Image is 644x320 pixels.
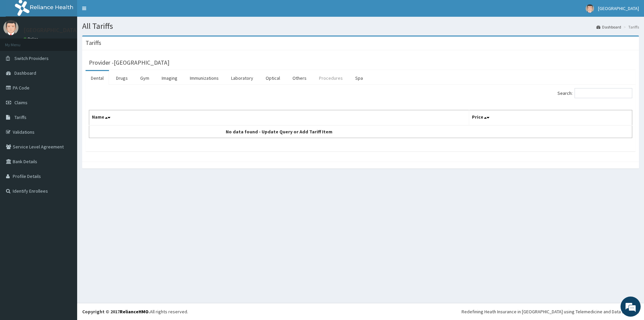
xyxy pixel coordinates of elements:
span: Claims [14,100,28,106]
a: Online [23,37,40,41]
span: Tariffs [14,114,26,120]
label: Search: [557,88,632,98]
img: User Image [586,4,594,13]
span: [GEOGRAPHIC_DATA] [598,5,639,11]
h3: Tariffs [86,40,101,46]
strong: Copyright © 2017 . [82,309,150,315]
th: Price [469,110,632,126]
a: Optical [260,71,285,85]
a: Drugs [111,71,133,85]
a: Laboratory [226,71,259,85]
span: Switch Providers [14,55,49,61]
a: Procedures [314,71,348,85]
li: Tariffs [622,24,639,30]
footer: All rights reserved. [77,303,644,320]
td: No data found - Update Query or Add Tariff Item [89,125,469,138]
a: Spa [350,71,368,85]
a: Others [287,71,312,85]
th: Name [89,110,469,126]
a: Gym [135,71,155,85]
input: Search: [575,88,632,98]
h3: Provider - [GEOGRAPHIC_DATA] [89,60,169,66]
a: Dashboard [596,24,621,30]
span: Dashboard [14,70,36,76]
img: User Image [3,20,18,35]
a: RelianceHMO [120,309,149,315]
a: Imaging [156,71,183,85]
a: Dental [86,71,109,85]
div: Redefining Heath Insurance in [GEOGRAPHIC_DATA] using Telemedicine and Data Science! [462,308,639,315]
p: [GEOGRAPHIC_DATA] [23,27,79,33]
a: Immunizations [184,71,224,85]
h1: All Tariffs [82,22,639,30]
